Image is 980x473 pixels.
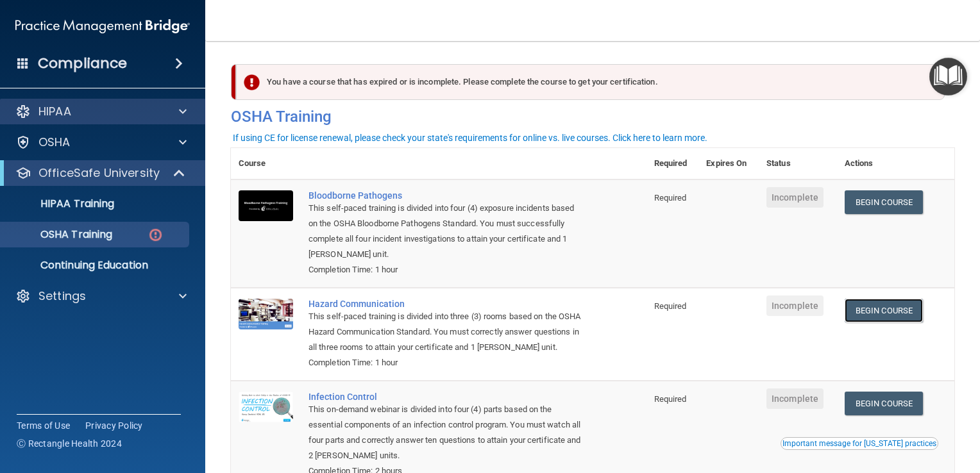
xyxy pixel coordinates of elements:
span: Required [654,193,687,203]
p: Continuing Education [8,259,183,272]
div: This self-paced training is divided into four (4) exposure incidents based on the OSHA Bloodborne... [308,201,582,262]
th: Actions [837,148,954,179]
a: Begin Course [845,190,923,214]
h4: Compliance [38,54,127,72]
th: Course [231,148,301,179]
div: This on-demand webinar is divided into four (4) parts based on the essential components of an inf... [308,402,582,463]
a: Infection Control [308,392,582,402]
a: Privacy Policy [85,419,143,432]
a: HIPAA [15,104,187,119]
span: Ⓒ Rectangle Health 2024 [17,437,122,450]
a: OfficeSafe University [15,165,186,181]
p: HIPAA [38,104,71,119]
p: HIPAA Training [8,197,114,210]
a: Settings [15,288,187,304]
div: Completion Time: 1 hour [308,355,582,370]
p: OSHA Training [8,228,112,241]
button: If using CE for license renewal, please check your state's requirements for online vs. live cours... [231,131,709,144]
div: If using CE for license renewal, please check your state's requirements for online vs. live cours... [233,133,707,142]
span: Incomplete [766,388,824,409]
a: Bloodborne Pathogens [308,190,582,201]
span: Incomplete [766,187,824,208]
img: PMB logo [15,13,190,39]
p: Settings [38,288,86,304]
img: danger-circle.6113f641.png [148,227,164,243]
a: Terms of Use [17,419,70,432]
p: OSHA [38,135,71,150]
a: Hazard Communication [308,299,582,309]
span: Required [654,301,687,311]
a: Begin Course [845,299,923,322]
a: OSHA [15,135,187,150]
button: Open Resource Center [929,58,967,95]
a: Begin Course [845,392,923,415]
div: Important message for [US_STATE] practices [782,440,936,447]
p: OfficeSafe University [38,165,160,181]
div: You have a course that has expired or is incomplete. Please complete the course to get your certi... [236,64,945,100]
button: Read this if you are a dental practitioner in the state of CA [781,437,938,450]
img: exclamation-circle-solid-danger.72ef9ffc.png [244,74,260,90]
th: Required [646,148,699,179]
th: Status [759,148,837,179]
h4: OSHA Training [231,108,954,126]
span: Required [654,394,687,404]
span: Incomplete [766,295,824,316]
div: This self-paced training is divided into three (3) rooms based on the OSHA Hazard Communication S... [308,309,582,355]
th: Expires On [698,148,759,179]
div: Completion Time: 1 hour [308,262,582,278]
